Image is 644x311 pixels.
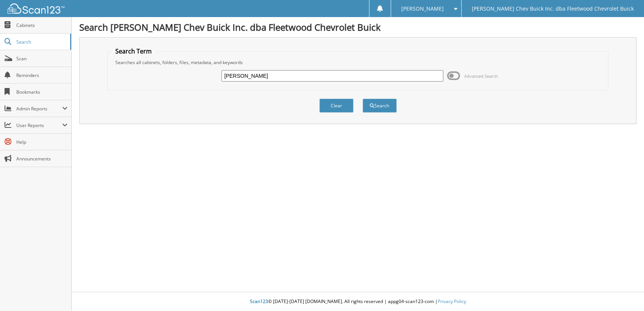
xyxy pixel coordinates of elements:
[438,298,466,305] a: Privacy Policy
[16,89,68,95] span: Bookmarks
[112,59,604,66] div: Searches all cabinets, folders, files, metadata, and keywords
[16,105,62,112] span: Admin Reports
[8,3,64,14] img: scan123-logo-white.svg
[401,6,444,11] span: [PERSON_NAME]
[363,99,397,113] button: Search
[606,275,644,311] iframe: Chat Widget
[16,22,68,28] span: Cabinets
[16,122,62,129] span: User Reports
[79,21,636,33] h1: Search [PERSON_NAME] Chev Buick Inc. dba Fleetwood Chevrolet Buick
[16,72,68,79] span: Reminders
[472,6,634,11] span: [PERSON_NAME] Chev Buick Inc. dba Fleetwood Chevrolet Buick
[464,73,498,79] span: Advanced Search
[16,155,68,162] span: Announcements
[319,99,353,113] button: Clear
[16,39,66,45] span: Search
[16,55,68,62] span: Scan
[72,292,644,311] div: © [DATE]-[DATE] [DOMAIN_NAME]. All rights reserved | appg04-scan123-com |
[250,298,268,305] span: Scan123
[16,139,68,145] span: Help
[112,47,156,55] legend: Search Term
